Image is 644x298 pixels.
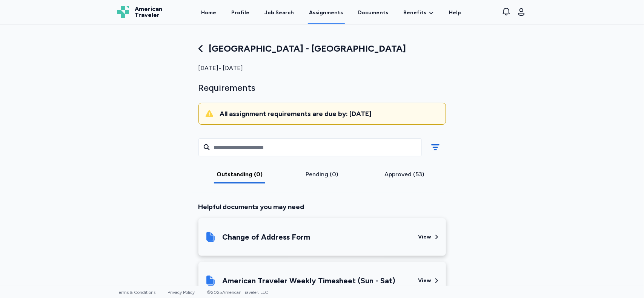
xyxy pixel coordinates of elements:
img: Logo [117,6,129,18]
a: Assignments [308,1,345,24]
span: Benefits [404,9,427,17]
div: All assignment requirements are due by: [DATE] [220,109,440,118]
span: © 2025 American Traveler, LLC [207,290,269,295]
div: View [418,277,432,284]
div: [DATE] - [DATE] [198,64,446,73]
div: [GEOGRAPHIC_DATA] - [GEOGRAPHIC_DATA] [198,43,446,55]
div: Job Search [265,9,294,17]
div: Outstanding (0) [201,170,278,179]
div: View [418,233,432,241]
div: Pending (0) [284,170,360,179]
div: American Traveler Weekly Timesheet (Sun - Sat) [223,275,396,286]
div: Requirements [198,82,446,94]
a: Privacy Policy [168,290,195,295]
div: Change of Address Form [223,232,310,242]
div: Approved (53) [366,170,443,179]
span: American Traveler [135,6,163,18]
a: Terms & Conditions [117,290,156,295]
div: Helpful documents you may need [198,202,446,212]
a: Benefits [404,9,434,17]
